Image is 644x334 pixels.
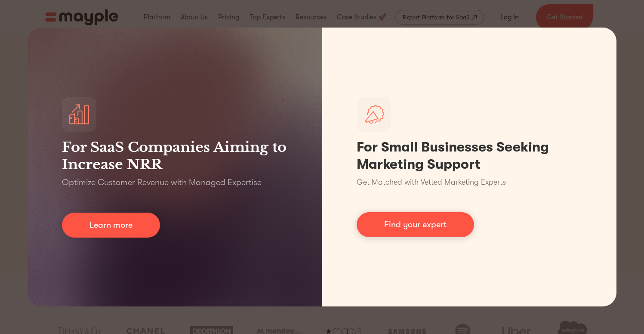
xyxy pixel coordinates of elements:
h3: For SaaS Companies Aiming to Increase NRR [62,139,288,173]
h1: For Small Businesses Seeking Marketing Support [357,139,582,173]
p: Get Matched with Vetted Marketing Experts [357,176,506,188]
a: Learn more [62,213,160,238]
a: Find your expert [357,212,474,237]
p: Optimize Customer Revenue with Managed Expertise [62,176,262,189]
